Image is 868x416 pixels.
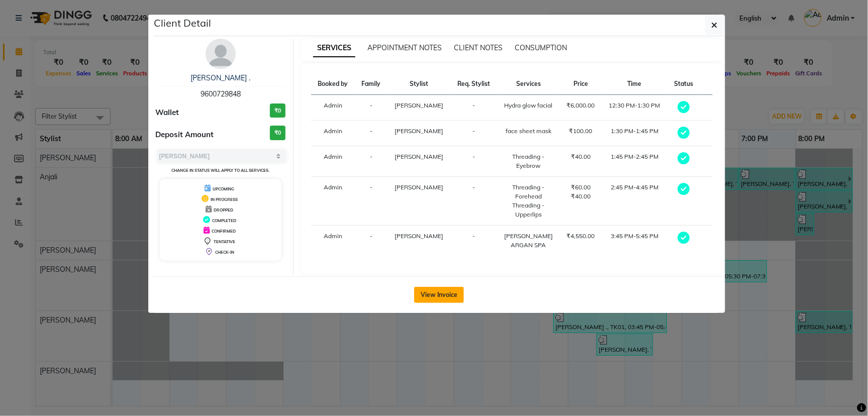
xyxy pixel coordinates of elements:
td: Admin [311,95,355,121]
div: [PERSON_NAME] ARGAN SPA [503,232,554,250]
th: Booked by [311,73,355,95]
div: ₹40.00 [566,152,596,161]
th: Req. Stylist [451,73,498,95]
span: SERVICES [313,39,355,57]
a: [PERSON_NAME] . [190,73,250,82]
span: CONFIRMED [212,229,236,234]
div: Threading - Forehead [503,183,554,201]
td: - [355,177,387,226]
td: Admin [311,177,355,226]
div: face sheet mask [503,127,554,136]
small: Change in status will apply to all services. [171,168,269,173]
img: avatar [206,39,236,69]
td: 1:45 PM-2:45 PM [602,146,667,177]
th: Services [497,73,560,95]
span: [PERSON_NAME] [395,101,443,109]
td: 2:45 PM-4:45 PM [602,177,667,226]
td: - [451,95,498,121]
button: View Invoice [414,287,464,303]
td: Admin [311,146,355,177]
span: CLIENT NOTES [454,43,503,52]
td: - [451,226,498,256]
span: CONSUMPTION [515,43,567,52]
td: - [355,146,387,177]
span: [PERSON_NAME] [395,183,443,191]
span: UPCOMING [213,186,234,191]
span: DROPPED [214,207,233,213]
h3: ₹0 [270,126,285,140]
div: Threading - Eyebrow [503,152,554,170]
span: 9600729848 [201,89,241,98]
span: Wallet [156,107,179,119]
span: [PERSON_NAME] [395,232,443,240]
div: Threading - Upperlips [503,201,554,219]
div: Hydra glow facial [503,101,554,110]
td: 3:45 PM-5:45 PM [602,226,667,256]
td: 1:30 PM-1:45 PM [602,121,667,146]
td: - [355,226,387,256]
span: APPOINTMENT NOTES [367,43,442,52]
span: TENTATIVE [214,239,235,244]
span: [PERSON_NAME] [395,153,443,160]
span: [PERSON_NAME] [395,127,443,135]
td: 12:30 PM-1:30 PM [602,95,667,121]
span: IN PROGRESS [211,197,238,202]
span: Deposit Amount [156,129,214,141]
th: Status [667,73,700,95]
div: ₹4,550.00 [566,232,596,241]
td: Admin [311,121,355,146]
h5: Client Detail [154,16,212,31]
div: ₹40.00 [566,192,596,201]
div: ₹100.00 [566,127,596,136]
div: ₹6,000.00 [566,101,596,110]
td: - [355,121,387,146]
td: - [451,146,498,177]
th: Stylist [388,73,451,95]
th: Family [355,73,387,95]
td: - [451,177,498,226]
th: Time [602,73,667,95]
span: COMPLETED [212,218,236,223]
span: CHECK-IN [215,250,234,255]
td: - [451,121,498,146]
th: Price [560,73,602,95]
td: Admin [311,226,355,256]
div: ₹60.00 [566,183,596,192]
h3: ₹0 [270,103,285,118]
td: - [355,95,387,121]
